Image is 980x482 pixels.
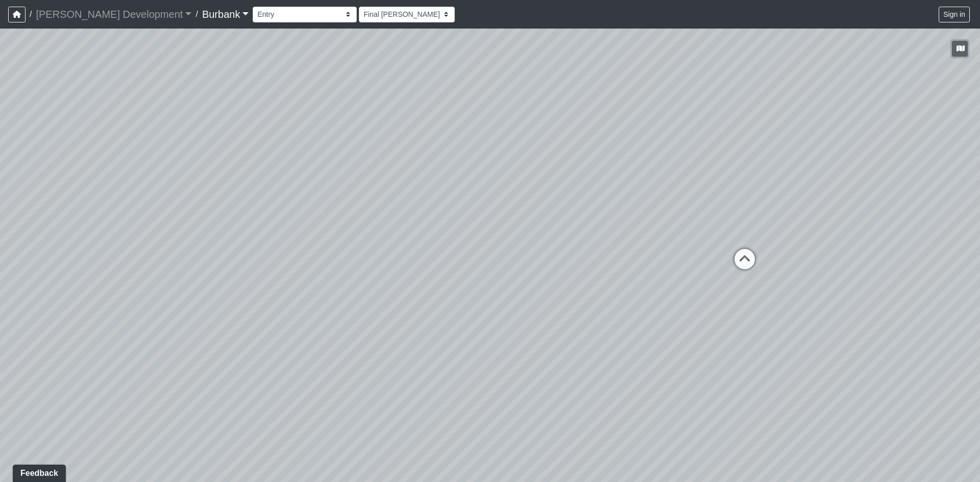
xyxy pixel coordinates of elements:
[202,4,249,24] a: Burbank
[191,4,202,24] span: /
[26,4,36,24] span: /
[8,462,68,482] iframe: Ybug feedback widget
[939,7,970,22] button: Sign in
[36,4,191,24] a: [PERSON_NAME] Development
